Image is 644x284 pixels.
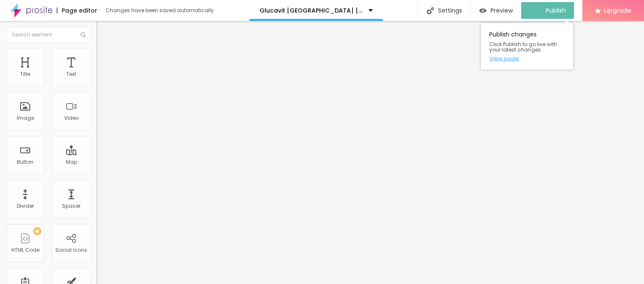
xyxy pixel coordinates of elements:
[64,115,79,121] div: Video
[6,27,90,42] input: Search element
[489,56,565,61] a: View page
[66,71,76,77] div: Text
[479,7,486,14] img: view-1.svg
[471,2,521,19] button: Preview
[17,159,34,165] div: Button
[260,8,362,13] p: Glucavit [GEOGRAPHIC_DATA] [GEOGRAPHIC_DATA] [GEOGRAPHIC_DATA]
[80,32,86,37] img: Icone
[66,159,77,165] div: Map
[106,8,214,13] div: Changes have been saved automatically
[491,7,513,14] span: Preview
[604,7,631,14] span: Upgrade
[62,203,80,209] div: Spacer
[489,41,565,52] span: Click Publish to go live with your latest changes.
[427,7,434,14] img: Icone
[481,23,573,70] div: Publish changes
[55,247,87,253] div: Social Icons
[17,115,34,121] div: Image
[20,71,30,77] div: Title
[96,21,644,284] iframe: Editor
[17,203,34,209] div: Divider
[11,247,39,253] div: HTML Code
[521,2,574,19] button: Publish
[57,8,97,13] div: Page editor
[546,7,566,14] span: Publish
